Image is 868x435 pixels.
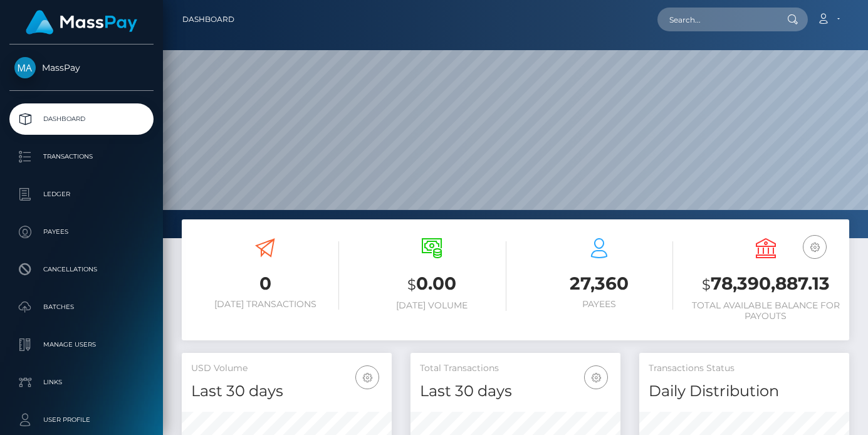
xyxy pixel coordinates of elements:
[14,110,149,128] p: Dashboard
[420,362,611,375] h5: Total Transactions
[182,6,234,33] a: Dashboard
[9,367,154,398] a: Links
[9,329,154,360] a: Manage Users
[191,271,339,296] h3: 0
[14,57,36,78] img: MassPay
[9,254,154,285] a: Cancellations
[9,216,154,248] a: Payees
[9,291,154,323] a: Batches
[407,276,416,293] small: $
[420,380,611,402] h4: Last 30 days
[14,373,149,392] p: Links
[14,298,149,317] p: Batches
[191,299,339,310] h6: [DATE] Transactions
[14,335,149,354] p: Manage Users
[26,10,137,34] img: MassPay Logo
[702,276,711,293] small: $
[692,271,840,297] h3: 78,390,887.13
[14,223,149,241] p: Payees
[9,62,154,73] span: MassPay
[14,260,149,279] p: Cancellations
[14,147,149,166] p: Transactions
[191,362,382,375] h5: USD Volume
[9,103,154,135] a: Dashboard
[525,271,673,296] h3: 27,360
[657,8,775,31] input: Search...
[14,411,149,429] p: User Profile
[358,271,506,297] h3: 0.00
[649,380,840,402] h4: Daily Distribution
[358,300,506,311] h6: [DATE] Volume
[649,362,840,375] h5: Transactions Status
[9,141,154,172] a: Transactions
[525,299,673,310] h6: Payees
[692,300,840,322] h6: Total Available Balance for Payouts
[9,179,154,210] a: Ledger
[191,380,382,402] h4: Last 30 days
[14,185,149,204] p: Ledger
